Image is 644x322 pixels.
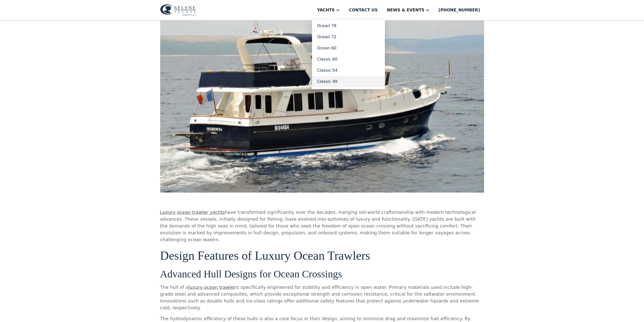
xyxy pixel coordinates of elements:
a: Ocean 60 [312,43,385,54]
h2: Design Features of Luxury Ocean Trawlers [160,249,484,262]
div: [PHONE_NUMBER] [439,7,480,13]
a: Classic 54 [312,65,385,76]
p: The hull of a is specifically engineered for stability and efficiency in open water. Primary mate... [160,284,484,311]
p: have transformed significantly over the decades, merging old-world craftsmanship with modern tech... [160,209,484,243]
img: logo [160,4,196,16]
a: Classic 49 [312,76,385,87]
a: Ocean 78 [312,20,385,31]
a: Luxury ocean trawler yachts [160,210,225,215]
a: Ocean 72 [312,31,385,43]
a: luxury ocean trawler [188,285,235,290]
div: News & EVENTS [387,7,424,13]
nav: Yachts [312,20,385,89]
a: Classic 60 [312,54,385,65]
div: Contact us [349,7,378,13]
div: Yachts [317,7,335,13]
h3: Advanced Hull Designs for Ocean Crossings [160,269,484,280]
